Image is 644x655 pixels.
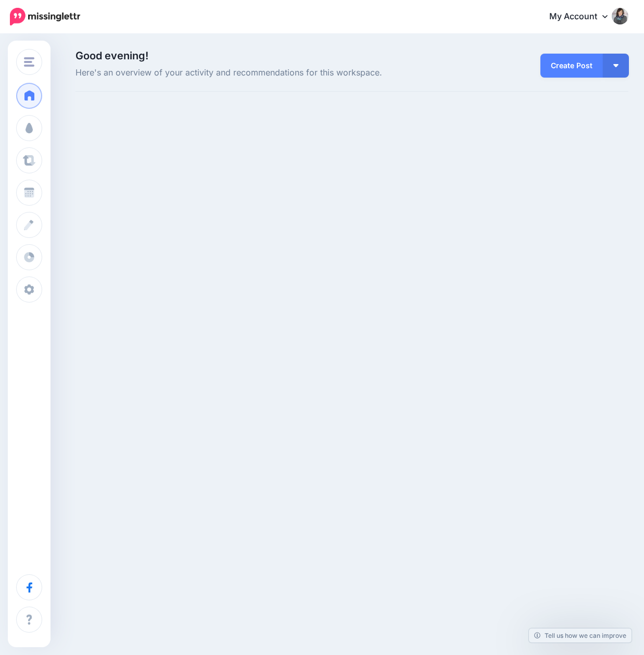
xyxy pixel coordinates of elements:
a: Tell us how we can improve [529,628,632,643]
img: menu.png [24,57,34,67]
span: Good evening! [75,49,148,62]
a: Create Post [540,54,603,78]
span: Here's an overview of your activity and recommendations for this workspace. [75,66,439,80]
img: arrow-down-white.png [613,64,618,67]
img: Missinglettr [10,8,80,26]
a: My Account [539,4,628,30]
